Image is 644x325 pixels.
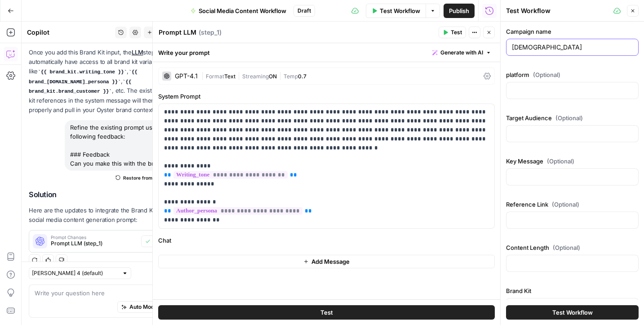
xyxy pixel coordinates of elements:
[429,47,495,59] button: Generate with AI
[440,49,483,57] span: Generate with AI
[320,308,333,317] span: Test
[506,27,639,36] label: Campaign name
[158,92,495,101] label: System Prompt
[158,305,495,320] button: Test
[553,243,580,252] span: (Optional)
[199,6,286,15] span: Social Media Content Workflow
[206,73,224,80] span: Format
[158,236,495,245] label: Chat
[117,301,161,313] button: Auto Mode
[224,73,235,80] span: Text
[451,28,462,36] span: Test
[51,235,138,239] span: Prompt Changes
[185,4,292,18] button: Social Media Content Workflow
[311,257,350,266] span: Add Message
[506,200,639,209] label: Reference Link
[284,73,298,80] span: Temp
[506,286,639,295] label: Brand Kit
[298,73,306,80] span: 0.7
[533,70,560,79] span: (Optional)
[123,174,179,181] span: Restore from Checkpoint
[153,43,500,62] div: Write your prompt
[158,255,495,268] button: Add Message
[380,6,420,15] span: Test Workflow
[298,7,311,15] span: Draft
[277,71,284,80] span: |
[269,73,277,80] span: ON
[506,243,639,252] label: Content Length
[65,120,182,171] div: Refine the existing prompt using the following feedback: ### Feedback Can you make this with the ...
[112,172,182,183] button: Restore from Checkpoint
[29,190,182,199] h2: Solution
[51,239,138,248] span: Prompt LLM (step_1)
[175,73,198,79] div: GPT-4.1
[199,28,222,37] span: ( step_1 )
[38,69,127,75] code: {{ brand_kit.writing_tone }}
[506,157,639,166] label: Key Message
[129,303,157,311] span: Auto Mode
[201,71,206,80] span: |
[506,70,639,79] label: platform
[506,113,639,122] label: Target Audience
[506,305,639,320] button: Test Workflow
[552,308,593,317] span: Test Workflow
[552,200,579,209] span: (Optional)
[29,206,182,225] p: Here are the updates to integrate the Brand Kit into your social media content generation prompt:
[439,27,466,38] button: Test
[555,113,583,122] span: (Optional)
[141,235,177,247] button: Applied
[242,73,269,80] span: Streaming
[449,6,469,15] span: Publish
[32,269,118,278] input: Claude Sonnet 4 (default)
[235,71,242,80] span: |
[29,69,138,84] code: {{ brand_[DOMAIN_NAME]_persona }}
[366,4,426,18] button: Test Workflow
[444,4,475,18] button: Publish
[547,157,574,166] span: (Optional)
[159,28,196,37] textarea: Prompt LLM
[27,28,112,37] div: Copilot
[132,49,143,56] a: LLM
[29,48,182,115] p: Once you add this Brand Kit input, the step will automatically have access to all brand kit varia...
